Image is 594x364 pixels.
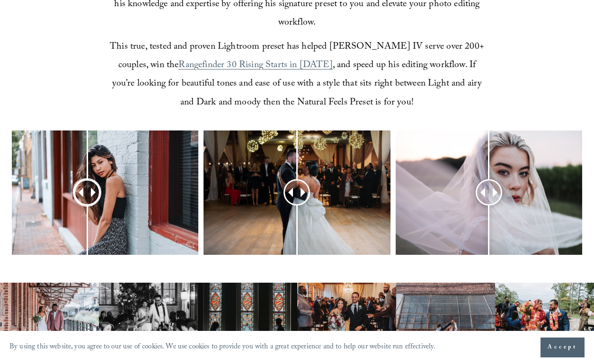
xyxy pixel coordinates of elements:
[99,283,198,357] img: Best Raleigh wedding venue reception toast
[198,283,297,357] img: Elegant bride and groom first look photography
[112,58,485,111] span: , and speed up his editing workflow. If you’re looking for beautiful tones and ease of use with a...
[396,283,495,357] img: Raleigh wedding photographer couple dance
[495,283,594,357] img: Breathtaking mountain wedding venue in NC
[297,283,396,357] img: Rustic Raleigh wedding venue couple down the aisle
[541,338,585,357] button: Accept
[9,340,436,355] p: By using this website, you agree to our use of cookies. We use cookies to provide you with a grea...
[548,343,577,352] span: Accept
[178,58,332,74] a: Rangefinder 30 Rising Starts in [DATE]
[110,39,487,74] span: This true, tested and proven Lightroom preset has helped [PERSON_NAME] IV serve over 200+ couples...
